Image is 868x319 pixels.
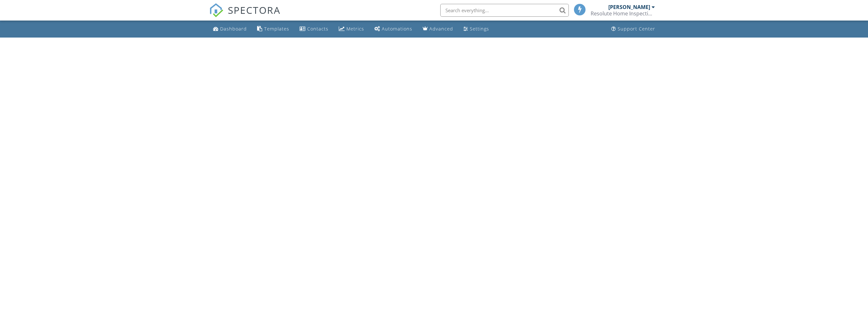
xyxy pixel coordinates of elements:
[209,9,281,22] a: SPECTORA
[440,4,569,17] input: Search everything...
[382,26,412,32] div: Automations
[372,23,415,35] a: Automations (Basic)
[608,4,650,10] div: [PERSON_NAME]
[429,26,453,32] div: Advanced
[336,23,367,35] a: Metrics
[591,10,655,17] div: Resolute Home Inspections MN, LLC
[255,23,292,35] a: Templates
[609,23,658,35] a: Support Center
[297,23,331,35] a: Contacts
[618,26,655,32] div: Support Center
[420,23,456,35] a: Advanced
[210,23,249,35] a: Dashboard
[307,26,328,32] div: Contacts
[264,26,289,32] div: Templates
[209,3,223,17] img: The Best Home Inspection Software - Spectora
[220,26,247,32] div: Dashboard
[461,23,492,35] a: Settings
[346,26,364,32] div: Metrics
[228,3,281,17] span: SPECTORA
[470,26,489,32] div: Settings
